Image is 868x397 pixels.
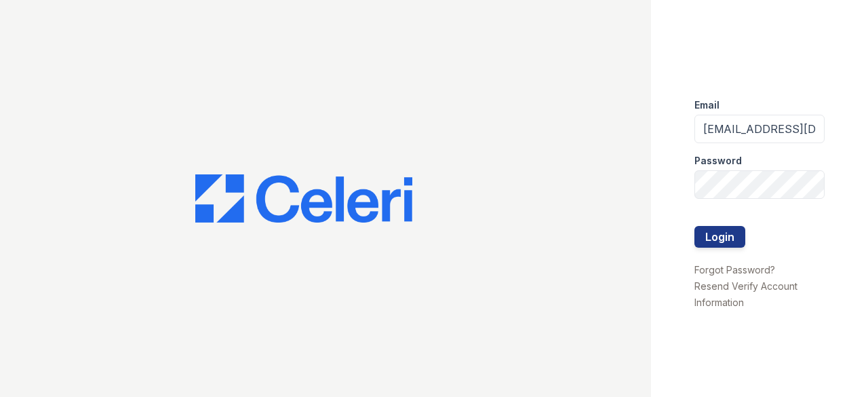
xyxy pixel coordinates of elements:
button: Login [694,226,745,248]
a: Forgot Password? [694,264,775,276]
label: Password [694,154,742,168]
img: CE_Logo_Blue-a8612792a0a2168367f1c8372b55b34899dd931a85d93a1a3d3e32e68fde9ad4.png [195,174,412,223]
a: Resend Verify Account Information [694,280,797,308]
label: Email [694,98,719,112]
